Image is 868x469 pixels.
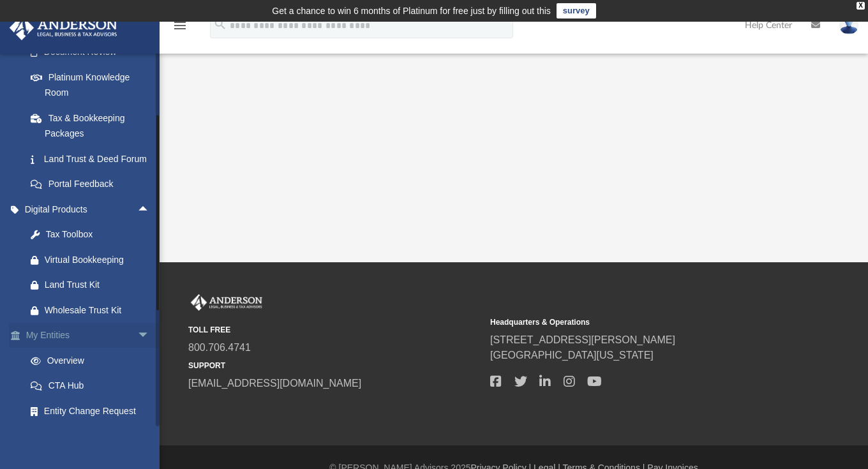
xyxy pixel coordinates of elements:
a: Tax Toolbox [18,222,169,248]
a: Platinum Knowledge Room [18,64,169,105]
span: arrow_drop_down [137,323,163,349]
div: close [857,2,865,10]
a: Tax & Bookkeeping Packages [18,105,169,146]
a: 800.706.4741 [188,342,251,353]
a: CTA Hub [18,373,169,399]
a: [STREET_ADDRESS][PERSON_NAME] [490,334,675,345]
a: menu [172,24,188,33]
a: Overview [18,348,169,373]
a: Land Trust & Deed Forum [18,146,169,172]
i: menu [172,18,188,33]
div: Get a chance to win 6 months of Platinum for free just by filling out this [272,3,551,19]
a: Wholesale Trust Kit [18,297,169,323]
img: Anderson Advisors Platinum Portal [188,294,265,311]
small: Headquarters & Operations [490,316,783,328]
a: Binder Walkthrough [18,424,169,449]
div: Tax Toolbox [45,227,153,242]
div: Wholesale Trust Kit [45,302,153,318]
small: TOLL FREE [188,324,481,336]
a: Virtual Bookkeeping [18,247,169,272]
a: Land Trust Kit [18,272,169,298]
span: arrow_drop_up [137,197,163,223]
i: search [213,17,227,31]
a: Portal Feedback [18,172,169,197]
a: [GEOGRAPHIC_DATA][US_STATE] [490,350,654,361]
a: My Entitiesarrow_drop_down [9,323,169,348]
a: Entity Change Request [18,398,169,424]
small: SUPPORT [188,360,481,371]
a: [EMAIL_ADDRESS][DOMAIN_NAME] [188,378,361,389]
div: Land Trust Kit [45,277,153,293]
div: Virtual Bookkeeping [45,252,153,268]
a: survey [557,3,596,19]
img: Anderson Advisors Platinum Portal [6,15,121,40]
img: User Pic [839,16,858,34]
a: Digital Productsarrow_drop_up [9,197,169,222]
